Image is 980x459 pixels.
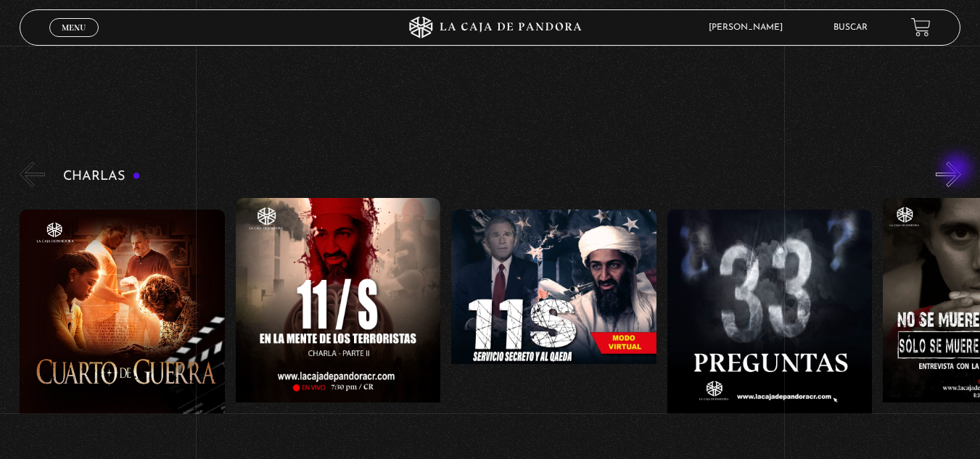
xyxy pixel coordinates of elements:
a: Buscar [833,23,868,32]
button: Next [936,162,961,187]
p: Categorías de videos: [150,6,867,28]
h3: Charlas [63,170,141,183]
a: View your shopping cart [911,17,931,37]
button: Previous [20,162,45,187]
span: Menu [62,23,86,32]
span: [PERSON_NAME] [701,23,797,32]
span: Cerrar [57,35,91,45]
